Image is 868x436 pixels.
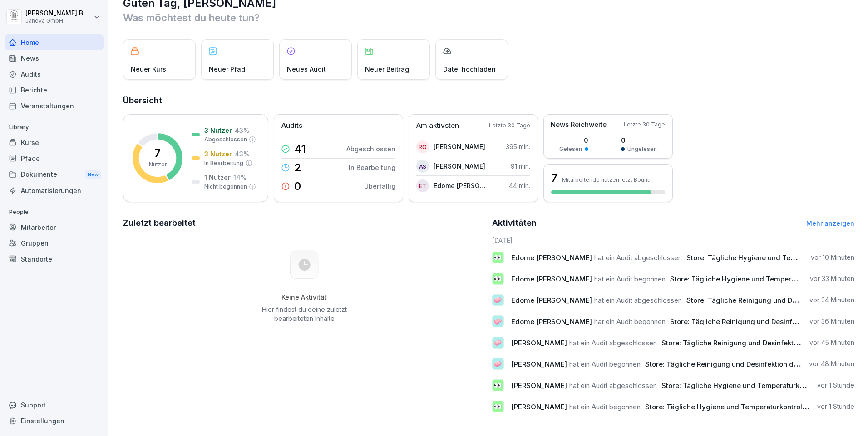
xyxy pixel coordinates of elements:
[559,136,588,145] p: 0
[416,121,459,131] p: Am aktivsten
[493,272,502,285] p: 👀
[594,275,666,283] span: hat ein Audit begonnen
[594,253,682,262] span: hat ein Audit abgeschlossen
[5,150,104,166] a: Pfade
[5,82,104,98] a: Berichte
[509,181,530,190] p: 44 min.
[569,360,641,368] span: hat ein Audit begonnen
[511,381,567,390] span: [PERSON_NAME]
[511,402,567,411] span: [PERSON_NAME]
[493,358,502,370] p: 🧼
[5,235,104,251] div: Gruppen
[5,205,104,219] p: People
[204,149,232,159] p: 3 Nutzer
[569,402,641,411] span: hat ein Audit begonnen
[809,338,854,347] p: vor 45 Minuten
[287,64,326,74] p: Neues Audit
[434,181,486,190] p: Edome [PERSON_NAME]
[810,274,854,283] p: vor 33 Minuten
[817,381,854,390] p: vor 1 Stunde
[5,120,104,135] p: Library
[5,66,104,82] a: Audits
[562,176,651,183] p: Mitarbeitende nutzen jetzt Bounti
[123,10,854,25] p: Was möchtest du heute tun?
[493,315,502,328] p: 🧼
[5,251,104,267] a: Standorte
[346,144,395,154] p: Abgeschlossen
[365,64,409,74] p: Neuer Beitrag
[25,18,92,24] p: Janova GmbH
[434,161,485,171] p: [PERSON_NAME]
[416,140,429,153] div: Ro
[204,126,232,135] p: 3 Nutzer
[811,253,854,262] p: vor 10 Minuten
[809,296,854,305] p: vor 34 Minuten
[511,360,567,368] span: [PERSON_NAME]
[809,359,854,368] p: vor 48 Minuten
[809,317,854,326] p: vor 36 Minuten
[5,166,104,183] a: DokumenteNew
[569,381,657,390] span: hat ein Audit abgeschlossen
[204,159,243,167] p: In Bearbeitung
[511,339,567,347] span: [PERSON_NAME]
[686,296,863,305] span: Store: Tägliche Reinigung und Desinfektion der Filiale
[416,179,429,192] div: ET
[645,402,862,411] span: Store: Tägliche Hygiene und Temperaturkontrolle bis 12.00 Mittag
[551,120,607,130] p: News Reichweite
[25,10,92,17] p: [PERSON_NAME] Baradei
[258,293,350,301] h5: Keine Aktivität
[627,145,657,153] p: Ungelesen
[594,296,682,305] span: hat ein Audit abgeschlossen
[294,181,301,192] p: 0
[235,149,249,159] p: 43 %
[5,50,104,66] a: News
[204,136,247,144] p: Abgeschlossen
[817,402,854,411] p: vor 1 Stunde
[559,145,582,153] p: Gelesen
[493,251,502,264] p: 👀
[621,136,657,145] p: 0
[294,144,306,155] p: 41
[511,296,592,305] span: Edome [PERSON_NAME]
[806,219,854,227] a: Mehr anzeigen
[5,219,104,235] div: Mitarbeiter
[5,397,104,413] div: Support
[85,170,101,180] div: New
[551,170,557,186] h3: 7
[492,217,537,229] h2: Aktivitäten
[123,217,486,229] h2: Zuletzt bearbeitet
[5,34,104,50] a: Home
[493,379,502,392] p: 👀
[493,294,502,306] p: 🧼
[511,161,530,171] p: 91 min.
[204,183,247,191] p: Nicht begonnen
[294,162,301,173] p: 2
[661,339,838,347] span: Store: Tägliche Reinigung und Desinfektion der Filiale
[489,121,530,130] p: Letzte 30 Tage
[233,173,247,182] p: 14 %
[131,64,166,74] p: Neuer Kurs
[149,160,167,169] p: Nutzer
[624,121,665,129] p: Letzte 30 Tage
[5,413,104,429] a: Einstellungen
[5,98,104,114] a: Veranstaltungen
[594,317,666,326] span: hat ein Audit begonnen
[511,317,592,326] span: Edome [PERSON_NAME]
[5,183,104,199] a: Automatisierungen
[493,336,502,349] p: 🧼
[416,160,429,173] div: AS
[281,121,302,131] p: Audits
[5,135,104,150] a: Kurse
[493,400,502,413] p: 👀
[235,126,249,135] p: 43 %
